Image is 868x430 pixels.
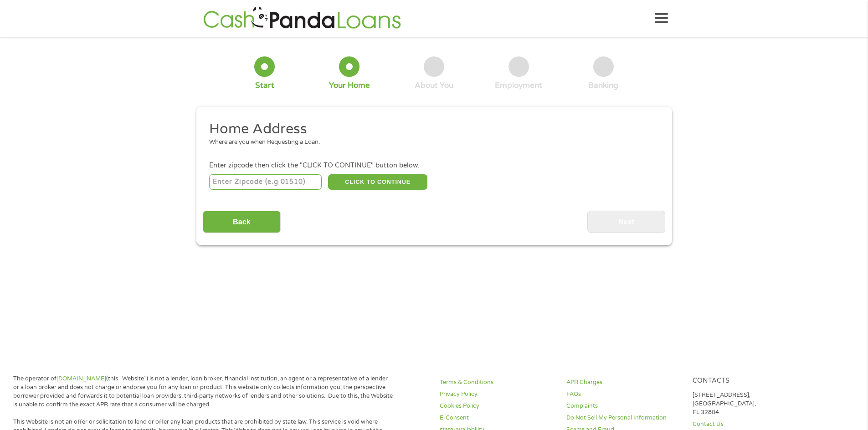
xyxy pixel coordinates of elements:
a: E-Consent [440,414,555,422]
div: Where are you when Requesting a Loan. [209,138,652,147]
a: Contact Us [693,420,808,429]
div: Employment [495,81,542,91]
a: Do Not Sell My Personal Information [566,414,682,422]
div: Enter zipcode then click the "CLICK TO CONTINUE" button below. [209,161,658,171]
button: CLICK TO CONTINUE [328,174,427,190]
a: [DOMAIN_NAME] [56,375,106,382]
a: Cookies Policy [440,402,555,410]
input: Back [203,211,281,233]
div: Banking [588,81,618,91]
img: GetLoanNow Logo [200,5,404,31]
input: Enter Zipcode (e.g 01510) [209,174,322,190]
a: Terms & Conditions [440,378,555,387]
p: The operator of (this “Website”) is not a lender, loan broker, financial institution, an agent or... [13,374,393,409]
a: Complaints [566,402,682,410]
a: FAQs [566,390,682,399]
input: Next [587,211,665,233]
h4: Contacts [693,377,808,385]
a: APR Charges [566,378,682,387]
p: [STREET_ADDRESS], [GEOGRAPHIC_DATA], FL 32804. [693,391,808,417]
div: Start [255,81,274,91]
div: Your Home [329,81,370,91]
div: About You [415,81,453,91]
a: Privacy Policy [440,390,555,399]
h2: Home Address [209,120,652,138]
